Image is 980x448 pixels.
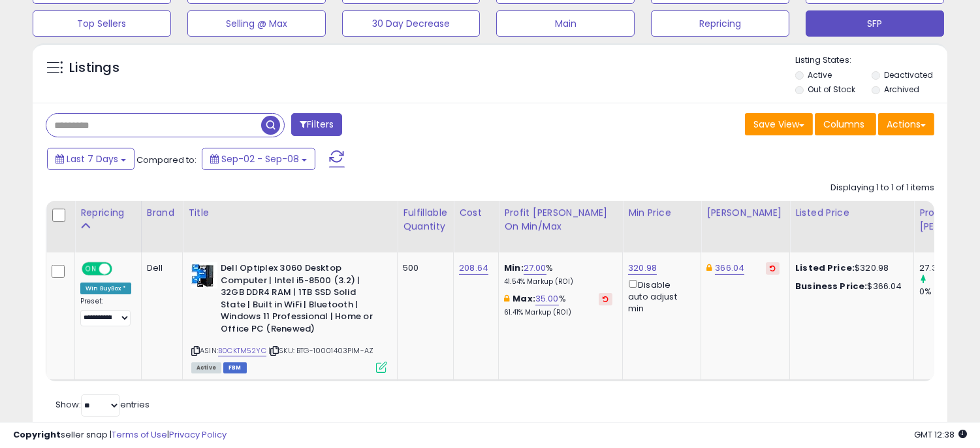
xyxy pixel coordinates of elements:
div: % [504,293,612,317]
div: Min Price [628,206,695,220]
span: Show: entries [55,398,150,411]
button: Top Sellers [33,10,171,37]
th: The percentage added to the cost of goods (COGS) that forms the calculator for Min & Max prices. [499,201,623,252]
span: Sep-02 - Sep-08 [221,152,299,165]
button: Sep-02 - Sep-08 [202,148,315,170]
div: Displaying 1 to 1 of 1 items [830,182,934,194]
b: Listed Price: [795,262,855,274]
button: Columns [815,113,876,135]
p: 41.54% Markup (ROI) [504,277,612,286]
label: Active [808,69,832,80]
div: Title [188,206,392,220]
b: Business Price: [795,280,867,292]
div: Brand [147,206,177,220]
span: Compared to: [136,154,197,166]
button: Last 7 Days [47,148,134,170]
button: Filters [291,113,342,136]
button: 30 Day Decrease [342,10,481,37]
div: Dell [147,262,172,274]
span: FBM [223,362,247,373]
a: 320.98 [628,262,657,275]
div: Cost [459,206,493,220]
button: Save View [745,113,813,135]
span: Columns [823,118,864,131]
button: Actions [878,113,934,135]
a: 35.00 [535,292,559,305]
div: Profit [PERSON_NAME] on Min/Max [504,206,617,233]
strong: Copyright [13,428,61,441]
div: ASIN: [191,262,387,371]
div: 500 [403,262,443,274]
b: Max: [513,292,535,305]
div: % [504,262,612,286]
label: Out of Stock [808,84,855,95]
div: [PERSON_NAME] [706,206,784,220]
span: 2025-09-16 12:38 GMT [914,428,967,441]
div: $366.04 [795,281,904,292]
a: B0CKTM52YC [218,345,266,356]
div: Preset: [80,297,131,326]
label: Deactivated [884,69,933,80]
a: 366.04 [715,262,744,275]
a: Privacy Policy [169,428,227,441]
b: Min: [504,262,524,274]
button: Selling @ Max [187,10,326,37]
span: All listings currently available for purchase on Amazon [191,362,221,373]
a: 27.00 [524,262,546,275]
button: SFP [806,10,944,37]
label: Archived [884,84,919,95]
div: Repricing [80,206,136,220]
span: | SKU: BTG-10001403PIM-AZ [268,345,373,356]
img: 41JTQBVNRpL._SL40_.jpg [191,262,217,288]
div: Win BuyBox * [80,283,131,294]
div: Listed Price [795,206,908,220]
button: Repricing [651,10,789,37]
span: OFF [110,264,131,275]
a: 208.64 [459,262,488,275]
span: Last 7 Days [67,152,118,165]
div: $320.98 [795,262,904,274]
button: Main [496,10,635,37]
div: Disable auto adjust min [628,277,691,315]
div: Fulfillable Quantity [403,206,448,233]
span: ON [83,264,99,275]
p: 61.41% Markup (ROI) [504,308,612,317]
div: seller snap | | [13,429,227,441]
h5: Listings [69,59,119,77]
b: Dell Optiplex 3060 Desktop Computer | Intel i5-8500 (3.2) | 32GB DDR4 RAM | 1TB SSD Solid State |... [221,262,379,338]
a: Terms of Use [112,428,167,441]
p: Listing States: [795,54,947,67]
